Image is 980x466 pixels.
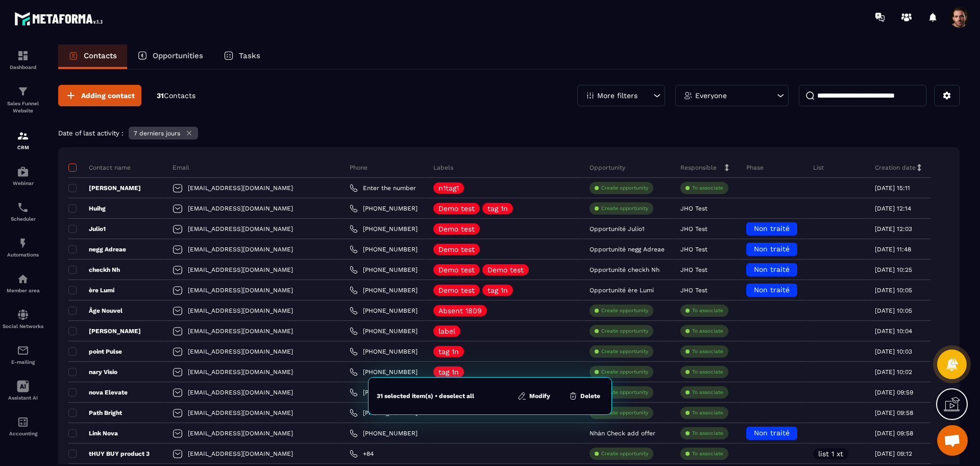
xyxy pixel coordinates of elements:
[17,166,29,178] img: automations
[680,266,707,273] p: JHO Test
[875,409,913,416] p: [DATE] 09:58
[350,286,418,294] a: [PHONE_NUMBER]
[17,237,29,249] img: automations
[350,388,418,397] a: [PHONE_NUMBER]
[692,450,723,457] p: To associate
[84,51,117,60] p: Contacts
[601,450,648,457] p: Create opportunity
[3,359,43,365] p: E-mailing
[68,409,122,417] p: Path Bright
[433,164,453,172] p: Labels
[680,225,707,232] p: JHO Test
[3,431,43,436] p: Accounting
[818,450,843,457] p: list 1 xt
[17,273,29,285] img: automations
[3,78,43,122] a: formationformationSales Funnel Website
[81,90,135,101] span: Adding contact
[3,395,43,401] p: Assistant AI
[68,368,117,376] p: nary Visio
[937,425,968,456] div: Mở cuộc trò chuyện
[350,164,367,172] p: Phone
[213,44,271,69] a: Tasks
[813,164,824,172] p: List
[875,164,916,172] p: Creation date
[601,409,648,416] p: Create opportunity
[3,180,43,186] p: Webinar
[692,368,723,376] p: To associate
[68,164,131,172] p: Contact name
[692,307,723,314] p: To associate
[3,216,43,222] p: Scheduler
[754,224,790,232] span: Non traité
[875,389,913,396] p: [DATE] 09:59
[68,388,128,397] p: nova Elevate
[68,307,122,315] p: Âge Nouvel
[3,265,43,301] a: automationsautomationsMember area
[350,245,418,253] a: [PHONE_NUMBER]
[350,307,418,315] a: [PHONE_NUMBER]
[68,204,106,213] p: Huihg
[514,391,553,401] button: Modify
[17,130,29,142] img: formation
[3,372,43,408] a: Assistant AI
[3,408,43,444] a: accountantaccountantAccounting
[173,164,189,172] p: Email
[3,100,43,114] p: Sales Funnel Website
[14,9,106,28] img: logo
[438,328,455,335] p: label
[438,307,482,314] p: Absent 1809
[754,265,790,273] span: Non traité
[68,286,114,294] p: ère Lumi
[3,122,43,158] a: formationformationCRM
[17,344,29,357] img: email
[3,194,43,229] a: schedulerschedulerScheduler
[350,204,418,213] a: [PHONE_NUMBER]
[680,246,707,253] p: JHO Test
[17,50,29,62] img: formation
[746,164,764,172] p: Phase
[239,51,260,60] p: Tasks
[350,368,418,376] a: [PHONE_NUMBER]
[438,368,459,376] p: tag 1n
[590,225,645,232] p: Opportunité Julio1
[438,205,475,212] p: Demo test
[680,205,707,212] p: JHO Test
[350,327,418,335] a: [PHONE_NUMBER]
[692,348,723,355] p: To associate
[3,337,43,372] a: emailemailE-mailing
[153,51,203,60] p: Opportunities
[680,164,717,172] p: Responsible
[3,252,43,258] p: Automations
[590,164,625,172] p: Opportunity
[17,416,29,428] img: accountant
[377,392,474,400] div: 31 selected item(s) • deselect all
[487,266,524,273] p: Demo test
[350,429,418,437] a: [PHONE_NUMBER]
[875,266,912,273] p: [DATE] 10:25
[438,225,475,232] p: Demo test
[17,309,29,321] img: social-network
[3,158,43,194] a: automationsautomationsWebinar
[438,287,475,294] p: Demo test
[68,347,122,356] p: point Pulse
[3,229,43,265] a: automationsautomationsAutomations
[601,328,648,335] p: Create opportunity
[692,328,723,335] p: To associate
[692,184,723,192] p: To associate
[350,450,374,458] a: +84
[68,245,126,253] p: negg Adreae
[350,347,418,356] a: [PHONE_NUMBER]
[487,287,508,294] p: tag 1n
[3,323,43,329] p: Social Networks
[68,450,150,458] p: tHUY BUY product 3
[58,85,141,106] button: Adding contact
[590,430,655,437] p: Nhàn Check add offer
[754,245,790,253] span: Non traité
[597,92,638,99] p: More filters
[438,348,459,355] p: tag 1n
[875,307,912,314] p: [DATE] 10:05
[3,288,43,293] p: Member area
[157,91,195,101] p: 31
[692,409,723,416] p: To associate
[566,391,603,401] button: Delete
